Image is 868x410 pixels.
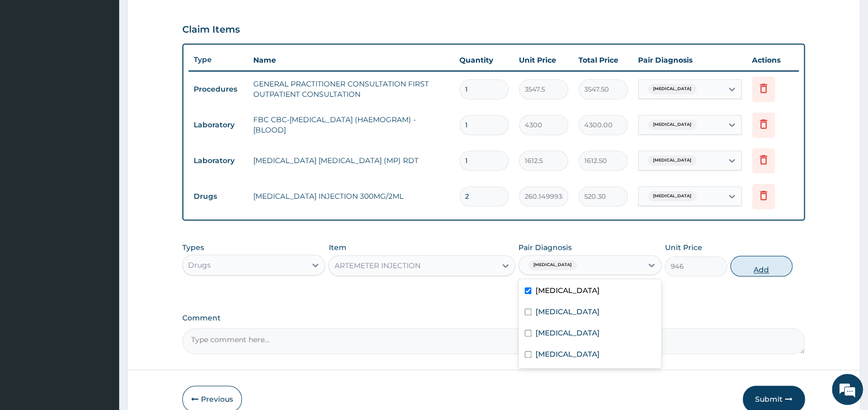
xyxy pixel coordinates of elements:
label: Types [182,243,204,252]
td: GENERAL PRACTITIONER CONSULTATION FIRST OUTPATIENT CONSULTATION [248,74,454,105]
label: [MEDICAL_DATA] [536,306,600,317]
div: Minimize live chat window [170,5,195,30]
span: [MEDICAL_DATA] [648,84,697,94]
label: Item [328,242,346,253]
th: Pair Diagnosis [633,50,747,70]
th: Quantity [454,50,514,70]
td: [MEDICAL_DATA] [MEDICAL_DATA] (MP) RDT [248,150,454,171]
h3: Claim Items [182,24,240,36]
label: [MEDICAL_DATA] [536,285,600,296]
div: Chat with us now [54,58,174,71]
span: We're online! [60,130,143,235]
span: [MEDICAL_DATA] [648,120,697,130]
td: Procedures [189,80,248,99]
td: [MEDICAL_DATA] INJECTION 300MG/2ML [248,186,454,207]
td: FBC CBC-[MEDICAL_DATA] (HAEMOGRAM) - [BLOOD] [248,109,454,140]
th: Name [248,50,454,70]
div: Drugs [188,260,211,270]
label: [MEDICAL_DATA] [536,349,600,359]
th: Type [189,50,248,69]
label: Unit Price [664,242,702,253]
div: ARTEMETER INJECTION [334,260,420,271]
td: Laboratory [189,151,248,170]
span: [MEDICAL_DATA] [528,260,577,270]
th: Unit Price [514,50,573,70]
td: Laboratory [189,115,248,135]
th: Total Price [573,50,633,70]
label: [MEDICAL_DATA] [536,328,600,338]
span: [MEDICAL_DATA] [648,155,697,166]
label: Comment [182,314,805,323]
label: Pair Diagnosis [518,242,572,253]
td: Drugs [189,187,248,206]
textarea: Type your message and hit 'Enter' [5,283,197,319]
img: d_794563401_company_1708531726252_794563401 [19,52,42,78]
th: Actions [747,50,799,70]
button: Add [730,256,792,276]
span: [MEDICAL_DATA] [648,191,697,201]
